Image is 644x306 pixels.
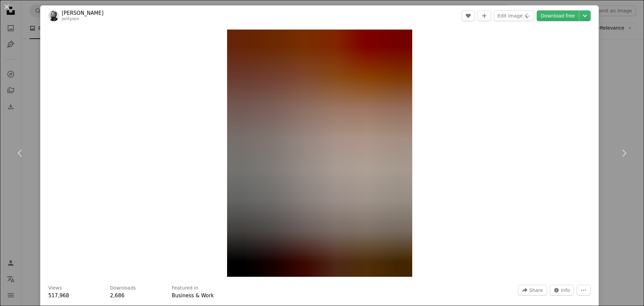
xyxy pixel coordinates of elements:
[48,10,59,21] img: Go to Jon Tyson's profile
[529,285,543,295] span: Share
[518,285,547,296] button: Share this image
[48,285,62,292] h3: Views
[110,293,124,299] span: 2,686
[537,10,579,21] a: Download free
[604,121,644,185] a: Next
[577,285,591,296] button: More Actions
[62,16,79,21] a: jontyson
[48,293,69,299] span: 517,968
[550,285,574,296] button: Stats about this image
[561,285,570,295] span: Info
[172,285,198,292] h3: Featured in
[494,10,534,21] button: Edit image
[172,293,214,299] a: Business & Work
[579,10,591,21] button: Choose download size
[62,10,104,16] a: [PERSON_NAME]
[478,10,491,21] button: Add to Collection
[227,30,412,277] button: Zoom in on this image
[227,30,412,277] img: meeting in progress quiet please signage
[462,10,475,21] button: Like
[110,285,136,292] h3: Downloads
